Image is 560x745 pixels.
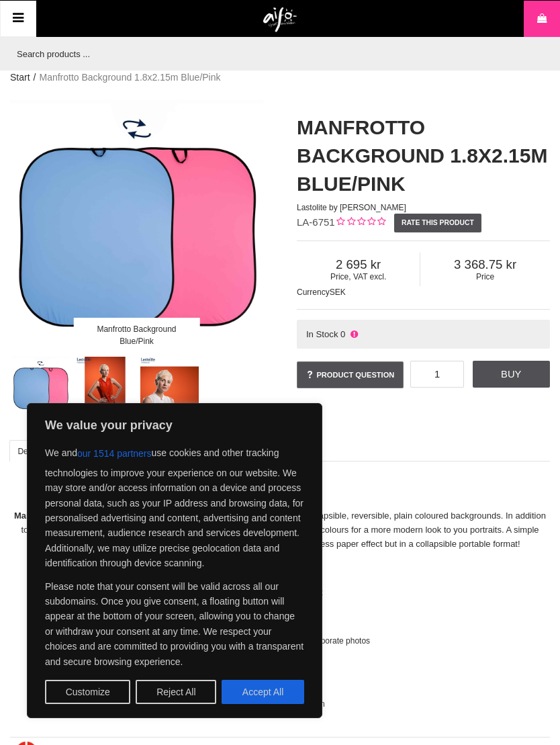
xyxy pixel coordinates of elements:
div: Blue / Pink 1.8m x 2.15m [10,698,550,710]
p: We value your privacy [45,417,304,433]
a: Description [9,440,66,462]
span: Manfrotto Background 1.8x2.15m Blue/Pink [39,71,220,85]
span: Lastolite by [PERSON_NAME] [297,203,406,212]
strong: Manfrotto Plain Background 1.8 x 2.15 m Blue/Pink. [14,511,227,521]
h2: Description [10,484,550,500]
i: Not in stock [348,329,359,339]
img: Manfrotto Background Blue/Pink [11,357,71,416]
p: Please note that your consent will be valid across all our subdomains. Once you give consent, a f... [45,579,304,669]
span: 2 695 [297,257,420,272]
p: Features A range of collapsible, reversible, plain coloured backgrounds. In addition to the stand... [10,509,550,551]
h1: Manfrotto Background 1.8x2.15m Blue/Pink [297,114,550,198]
img: Manfrotto Background Blue/Pink [140,357,199,416]
span: In Stock [306,329,338,339]
span: Price, VAT excl. [297,272,420,281]
a: Buy [473,361,550,388]
span: Price [420,272,550,281]
a: Product question [297,361,404,388]
span: LA-6751 [297,216,335,228]
img: Manfrotto Background Blue/Pink [76,357,135,416]
a: Rate this product [394,214,482,232]
span: 0 [340,329,345,339]
p: We and use cookies and other tracking technologies to improve your experience on our website. We ... [45,441,304,571]
div: Manfrotto Background Blue/Pink [73,318,200,353]
button: our 1514 partners [77,441,152,466]
div: We value your privacy [27,403,322,718]
img: logo.png [263,7,297,33]
span: SEK [330,288,346,297]
h4: Specifications [10,681,550,694]
span: 3 368.75 [420,257,550,272]
button: Accept All [222,680,304,704]
div: Customer rating: 0 [335,216,385,230]
span: / [34,71,36,85]
a: Start [10,71,30,85]
button: Customize [45,680,130,704]
h4: Features [10,565,550,578]
span: Currency [297,288,330,297]
button: Reject All [136,680,216,704]
input: Search products ... [10,37,543,71]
